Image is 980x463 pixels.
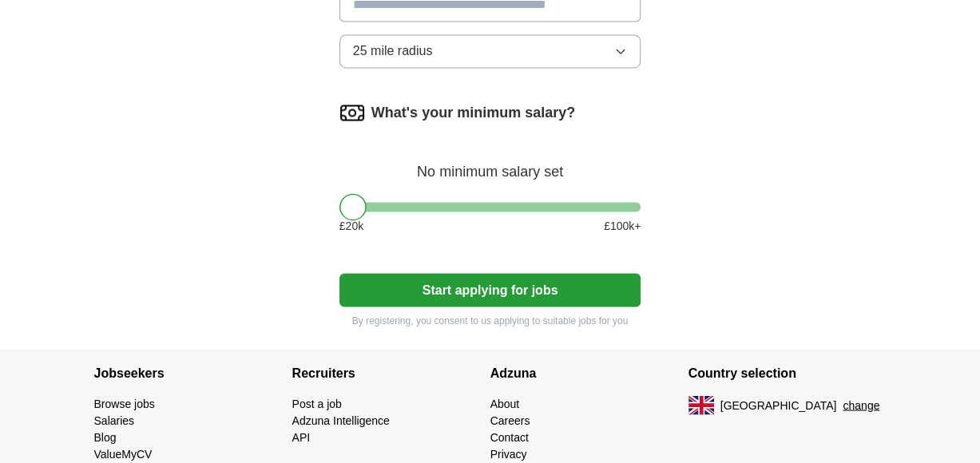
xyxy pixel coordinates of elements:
[371,102,575,124] label: What's your minimum salary?
[339,273,641,307] button: Start applying for jobs
[688,350,887,395] h4: Country selection
[94,414,135,426] a: Salaries
[339,218,363,235] span: £ 20 k
[339,34,641,68] button: 25 mile radius
[720,397,837,414] span: [GEOGRAPHIC_DATA]
[94,447,153,460] a: ValueMyCV
[292,430,311,443] a: API
[490,397,520,410] a: About
[94,397,155,410] a: Browse jobs
[688,395,714,414] img: UK flag
[339,313,641,327] p: By registering, you consent to us applying to suitable jobs for you
[604,218,641,235] span: £ 100 k+
[339,144,641,183] div: No minimum salary set
[353,42,433,61] span: 25 mile radius
[292,414,390,426] a: Adzuna Intelligence
[490,447,527,460] a: Privacy
[490,430,529,443] a: Contact
[94,430,117,443] a: Blog
[490,414,530,426] a: Careers
[292,397,342,410] a: Post a job
[339,100,365,125] img: salary.png
[843,397,879,414] button: change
